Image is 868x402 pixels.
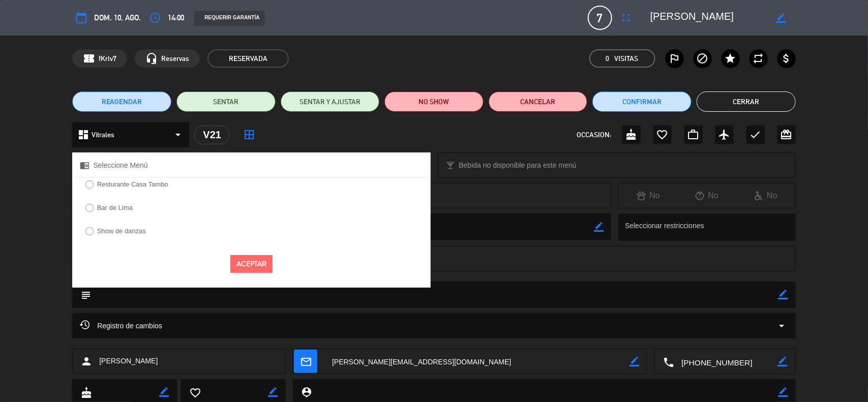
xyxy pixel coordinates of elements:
button: Confirmar [592,91,692,112]
span: RESERVADA [207,49,289,68]
span: [PERSON_NAME] [99,355,158,367]
i: repeat [753,52,765,65]
i: person_pin [301,386,312,397]
span: Registro de cambios [80,320,162,332]
label: Bar de Lima [97,204,133,211]
i: headset_mic [145,52,158,65]
i: card_giftcard [781,129,793,141]
i: outlined_flag [669,52,681,65]
i: border_color [630,357,639,366]
i: chrome_reader_mode [80,161,89,170]
button: Cerrar [697,91,796,112]
i: calendar_today [75,12,87,24]
i: favorite_border [189,387,200,398]
span: Bebida no disponible para este menú [459,160,577,171]
label: Resturante Casa Tambo [97,181,168,188]
label: Show de danzas [97,228,146,234]
i: border_color [778,357,788,366]
span: confirmation_number [83,52,95,65]
i: airplanemode_active [719,129,731,141]
div: No [619,189,678,202]
div: V21 [194,126,230,144]
i: local_bar [446,161,456,170]
i: block [697,52,709,65]
span: fKrlv7 [99,53,116,65]
span: dom. 10, ago. [94,11,141,24]
i: star [725,52,737,65]
span: 7 [588,6,612,30]
button: fullscreen [617,9,636,27]
i: cake [80,387,92,398]
i: favorite_border [656,129,669,141]
i: mail_outline [300,356,311,367]
i: local_phone [663,356,674,367]
div: No [678,189,737,202]
i: arrow_drop_down [172,129,184,141]
button: SENTAR Y AJUSTAR [281,91,380,112]
span: Seleccione Menú [93,160,147,171]
button: calendar_today [72,9,91,27]
span: 14:00 [168,11,184,24]
span: REAGENDAR [102,97,142,107]
span: 0 [606,53,610,65]
i: dashboard [77,129,89,141]
i: border_color [779,290,788,299]
div: REQUERIR GARANTÍA [194,11,264,26]
button: NO SHOW [384,91,484,112]
i: border_color [779,387,788,397]
button: Aceptar [230,255,273,273]
span: Vitrales [92,129,114,141]
i: border_color [268,387,278,397]
button: SENTAR [176,91,276,112]
i: access_time [149,12,161,24]
span: Reservas [161,53,189,65]
i: border_color [776,13,786,23]
i: check [750,129,762,141]
i: border_all [243,129,255,141]
i: person [80,355,93,367]
button: access_time [146,9,164,27]
i: arrow_drop_down [776,320,788,332]
div: No [736,189,795,202]
button: REAGENDAR [72,91,171,112]
i: work_outline [687,129,700,141]
em: Visitas [615,53,639,65]
i: attach_money [781,52,793,65]
i: border_color [159,387,169,397]
i: fullscreen [620,12,633,24]
i: border_color [594,222,604,232]
i: cake [625,129,638,141]
i: subject [80,289,91,300]
span: OCCASION: [577,129,612,141]
button: Cancelar [489,91,588,112]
